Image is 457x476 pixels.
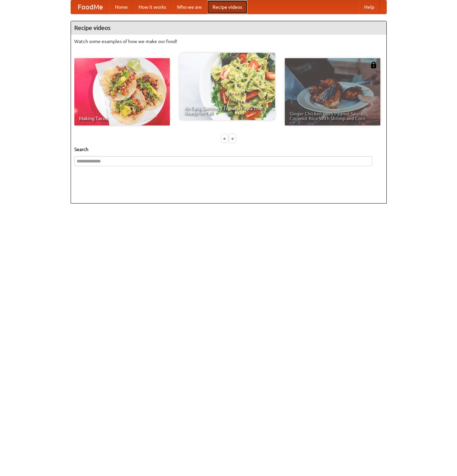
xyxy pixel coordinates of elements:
span: An Easy, Summery Tomato Pasta That's Ready for Fall [184,106,270,115]
div: « [222,134,228,143]
h4: Recipe videos [71,21,386,35]
a: Who we are [172,0,207,14]
a: An Easy, Summery Tomato Pasta That's Ready for Fall [180,53,275,120]
a: Making Tacos [74,58,170,125]
a: How it works [133,0,172,14]
a: Home [110,0,133,14]
a: Help [359,0,380,14]
a: FoodMe [71,0,110,14]
div: » [229,134,235,143]
h5: Search [74,146,383,153]
span: Making Tacos [79,116,165,121]
img: 483408.png [370,62,377,68]
a: Recipe videos [207,0,247,14]
p: Watch some examples of how we make our food! [74,38,383,45]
